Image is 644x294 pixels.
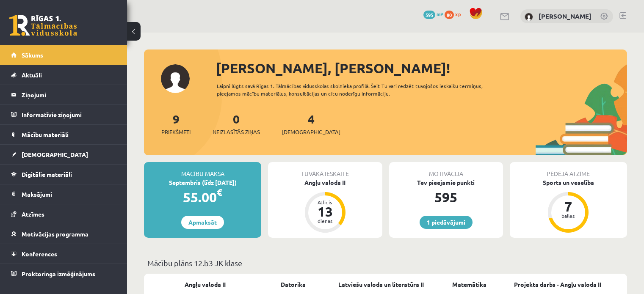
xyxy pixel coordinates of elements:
[556,200,581,213] div: 7
[437,11,443,17] span: mP
[213,128,260,136] span: Neizlasītās ziņas
[312,218,338,223] div: dienas
[22,105,116,124] legend: Informatīvie ziņojumi
[420,216,473,229] a: 1 piedāvājumi
[514,280,601,289] a: Projekta darbs - Angļu valoda II
[22,71,42,79] span: Aktuāli
[268,178,382,234] a: Angļu valoda II Atlicis 13 dienas
[11,224,116,244] a: Motivācijas programma
[22,184,116,204] legend: Maksājumi
[181,216,224,229] a: Apmaksāt
[185,280,226,289] a: Angļu valoda II
[338,280,424,289] a: Latviešu valoda un literatūra II
[213,111,260,136] a: 0Neizlasītās ziņas
[22,51,43,59] span: Sākums
[510,162,627,178] div: Pēdējā atzīme
[217,186,222,198] span: €
[11,244,116,264] a: Konferences
[510,178,627,234] a: Sports un veselība 7 balles
[282,111,340,136] a: 4[DEMOGRAPHIC_DATA]
[22,230,88,238] span: Motivācijas programma
[22,250,57,258] span: Konferences
[11,184,116,204] a: Maksājumi
[11,65,116,85] a: Aktuāli
[455,11,461,17] span: xp
[445,11,465,17] a: 80 xp
[11,105,116,124] a: Informatīvie ziņojumi
[216,58,627,78] div: [PERSON_NAME], [PERSON_NAME]!
[282,128,340,136] span: [DEMOGRAPHIC_DATA]
[217,82,507,97] div: Laipni lūgts savā Rīgas 1. Tālmācības vidusskolas skolnieka profilā. Šeit Tu vari redzēt tuvojošo...
[389,162,503,178] div: Motivācija
[161,111,191,136] a: 9Priekšmeti
[312,205,338,218] div: 13
[11,45,116,65] a: Sākums
[556,213,581,218] div: balles
[11,125,116,144] a: Mācību materiāli
[281,280,306,289] a: Datorika
[22,131,69,138] span: Mācību materiāli
[525,13,533,21] img: Kristīne Vītola
[22,270,95,278] span: Proktoringa izmēģinājums
[423,11,435,19] span: 595
[147,257,624,269] p: Mācību plāns 12.b3 JK klase
[11,145,116,164] a: [DEMOGRAPHIC_DATA]
[539,12,591,20] a: [PERSON_NAME]
[144,178,261,187] div: Septembris (līdz [DATE])
[144,162,261,178] div: Mācību maksa
[161,128,191,136] span: Priekšmeti
[268,178,382,187] div: Angļu valoda II
[423,11,443,17] a: 595 mP
[22,151,88,158] span: [DEMOGRAPHIC_DATA]
[11,264,116,283] a: Proktoringa izmēģinājums
[445,11,454,19] span: 80
[11,165,116,184] a: Digitālie materiāli
[22,170,72,178] span: Digitālie materiāli
[510,178,627,187] div: Sports un veselība
[144,187,261,207] div: 55.00
[389,178,503,187] div: Tev pieejamie punkti
[9,15,77,36] a: Rīgas 1. Tālmācības vidusskola
[22,85,116,104] legend: Ziņojumi
[312,200,338,205] div: Atlicis
[22,210,44,218] span: Atzīmes
[11,204,116,224] a: Atzīmes
[452,280,486,289] a: Matemātika
[11,85,116,104] a: Ziņojumi
[389,187,503,207] div: 595
[268,162,382,178] div: Tuvākā ieskaite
